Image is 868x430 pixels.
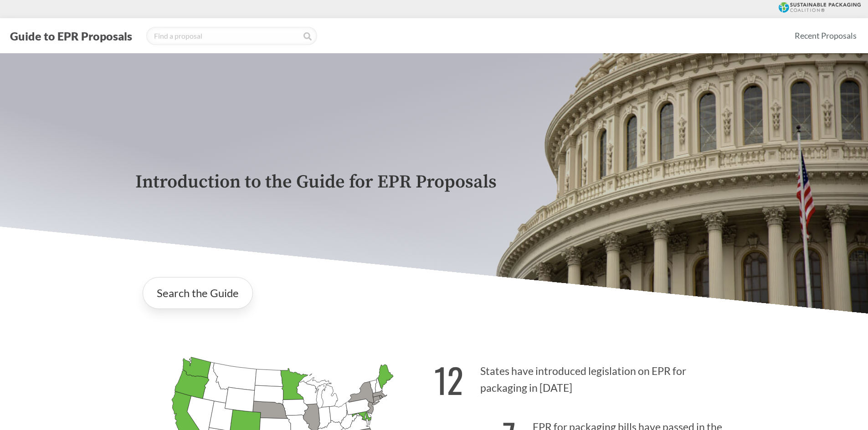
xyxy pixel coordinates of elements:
[146,27,317,45] input: Find a proposal
[434,349,733,405] p: States have introduced legislation on EPR for packaging in [DATE]
[791,25,861,46] a: Recent Proposals
[143,277,253,309] a: Search the Guide
[434,354,463,405] strong: 12
[135,172,733,192] p: Introduction to the Guide for EPR Proposals
[7,29,135,43] button: Guide to EPR Proposals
